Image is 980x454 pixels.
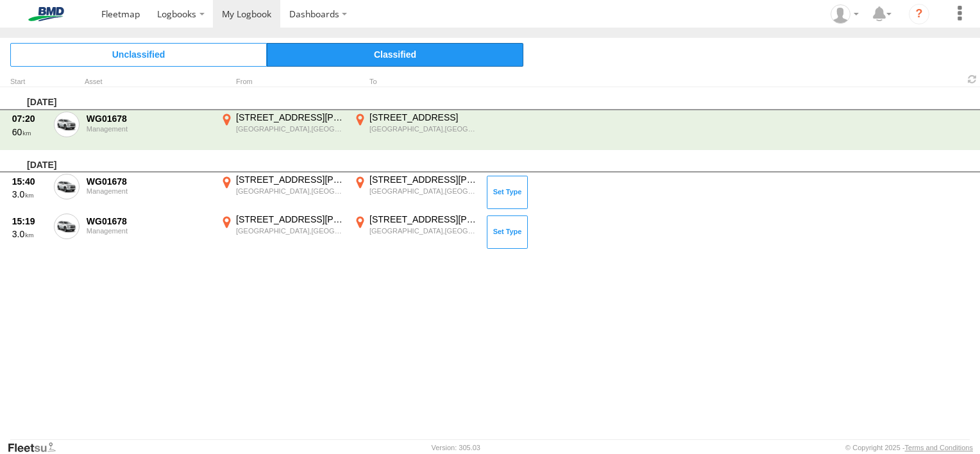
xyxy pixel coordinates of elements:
[369,112,478,123] div: [STREET_ADDRESS]
[12,176,47,187] div: 15:40
[236,226,344,235] div: [GEOGRAPHIC_DATA],[GEOGRAPHIC_DATA]
[10,79,49,85] div: Click to Sort
[10,43,267,66] span: Click to view Unclassified Trips
[87,176,211,187] div: WG01678
[369,214,478,225] div: [STREET_ADDRESS][PERSON_NAME]
[12,113,47,124] div: 07:20
[236,124,344,133] div: [GEOGRAPHIC_DATA],[GEOGRAPHIC_DATA]
[845,444,973,451] div: © Copyright 2025 -
[218,174,346,211] label: Click to View Event Location
[236,112,344,123] div: [STREET_ADDRESS][PERSON_NAME]
[432,444,480,451] div: Version: 305.03
[369,187,478,196] div: [GEOGRAPHIC_DATA],[GEOGRAPHIC_DATA]
[351,112,480,149] label: Click to View Event Location
[12,215,47,227] div: 15:19
[369,226,478,235] div: [GEOGRAPHIC_DATA],[GEOGRAPHIC_DATA]
[12,189,47,200] div: 3.0
[909,4,929,24] i: ?
[87,227,211,235] div: Management
[369,174,478,185] div: [STREET_ADDRESS][PERSON_NAME]
[13,7,80,21] img: bmd-logo.svg
[12,126,47,138] div: 60
[12,228,47,240] div: 3.0
[351,174,480,211] label: Click to View Event Location
[87,187,211,195] div: Management
[87,125,211,133] div: Management
[487,215,528,249] button: Click to Set
[87,113,211,124] div: WG01678
[218,112,346,149] label: Click to View Event Location
[369,124,478,133] div: [GEOGRAPHIC_DATA],[GEOGRAPHIC_DATA]
[218,214,346,251] label: Click to View Event Location
[87,215,211,227] div: WG01678
[236,174,344,185] div: [STREET_ADDRESS][PERSON_NAME]
[351,79,480,85] div: To
[905,444,973,451] a: Terms and Conditions
[85,79,213,85] div: Asset
[487,176,528,209] button: Click to Set
[267,43,523,66] span: Click to view Classified Trips
[7,441,66,454] a: Visit our Website
[965,73,980,85] span: Refresh
[826,4,863,24] div: Stuart Hodgman
[351,214,480,251] label: Click to View Event Location
[236,214,344,225] div: [STREET_ADDRESS][PERSON_NAME]
[218,79,346,85] div: From
[236,187,344,196] div: [GEOGRAPHIC_DATA],[GEOGRAPHIC_DATA]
